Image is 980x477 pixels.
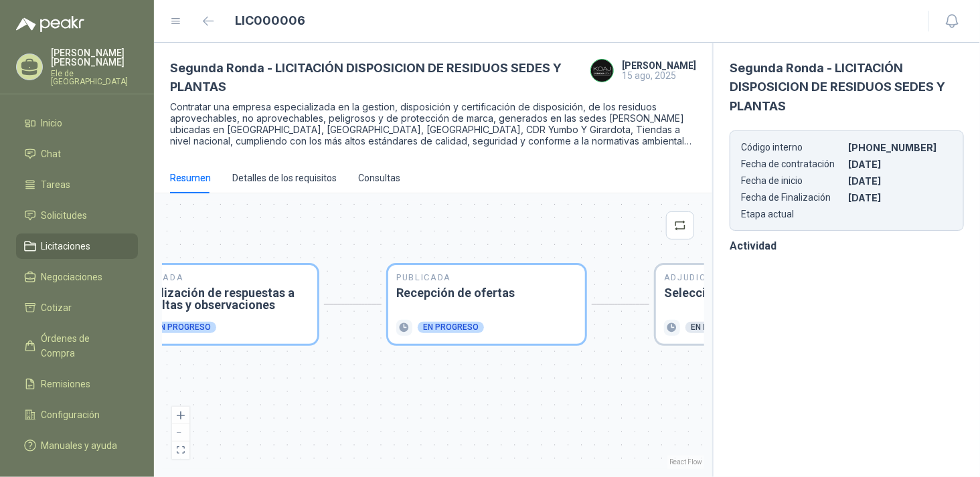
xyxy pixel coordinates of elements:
[172,442,189,459] button: fit view
[42,270,103,284] span: Negociaciones
[622,70,696,81] p: 15 ago, 2025
[669,458,702,466] a: React Flow attribution
[170,171,211,185] div: Resumen
[730,237,964,254] h3: Actividad
[396,273,577,282] p: Publicada
[741,175,845,187] p: Fecha de inicio
[172,424,189,442] button: zoom out
[236,11,306,30] h1: LIC000006
[16,172,138,197] a: Tareas
[129,273,309,282] p: Publicada
[42,116,63,130] span: Inicio
[170,101,696,147] p: Contratar una empresa especializada en la gestion, disposición y certificación de disposición, de...
[42,377,91,391] span: Remisiones
[418,322,484,333] div: En progreso
[741,142,845,153] p: Código interno
[664,287,845,299] h3: Selección de oferta ganadora
[172,407,189,459] div: React Flow controls
[741,159,845,170] p: Fecha de contratación
[358,171,400,185] div: Consultas
[16,264,138,290] a: Negociaciones
[16,326,138,366] a: Órdenes de Compra
[16,371,138,397] a: Remisiones
[730,59,964,116] h3: Segunda Ronda - LICITACIÓN DISPOSICION DE RESIDUOS SEDES Y PLANTAS
[232,171,337,185] div: Detalles de los requisitos
[51,48,138,67] p: [PERSON_NAME] [PERSON_NAME]
[16,141,138,167] a: Chat
[741,192,845,203] p: Fecha de Finalización
[172,407,189,424] button: zoom in
[42,239,91,254] span: Licitaciones
[129,287,309,311] h3: Socialización de respuestas a consultas y observaciones
[16,16,84,32] img: Logo peakr
[591,60,613,82] img: Company Logo
[664,273,845,282] p: Adjudicación
[42,331,125,361] span: Órdenes de Compra
[848,175,953,187] p: [DATE]
[42,438,118,453] span: Manuales y ayuda
[16,110,138,136] a: Inicio
[16,433,138,458] a: Manuales y ayuda
[51,70,138,86] p: Ele de [GEOGRAPHIC_DATA]
[666,211,694,240] button: retweet
[622,61,696,70] h4: [PERSON_NAME]
[42,300,72,315] span: Cotizar
[16,203,138,228] a: Solicitudes
[16,233,138,259] a: Licitaciones
[396,287,577,299] h3: Recepción de ofertas
[685,322,740,333] div: En espera
[42,147,62,161] span: Chat
[848,159,953,170] p: [DATE]
[16,295,138,320] a: Cotizar
[741,209,845,219] p: Etapa actual
[848,192,953,203] p: [DATE]
[42,407,100,422] span: Configuración
[120,265,317,344] div: PublicadaSocialización de respuestas a consultas y observacionesEn progreso
[848,142,953,153] p: [PHONE_NUMBER]
[150,322,216,333] div: En progreso
[388,265,585,344] div: PublicadaRecepción de ofertasEn progreso
[170,59,590,97] h3: Segunda Ronda - LICITACIÓN DISPOSICION DE RESIDUOS SEDES Y PLANTAS
[16,402,138,427] a: Configuración
[42,208,88,223] span: Solicitudes
[42,177,71,192] span: Tareas
[656,265,853,344] div: AdjudicaciónSelección de oferta ganadoraEn espera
